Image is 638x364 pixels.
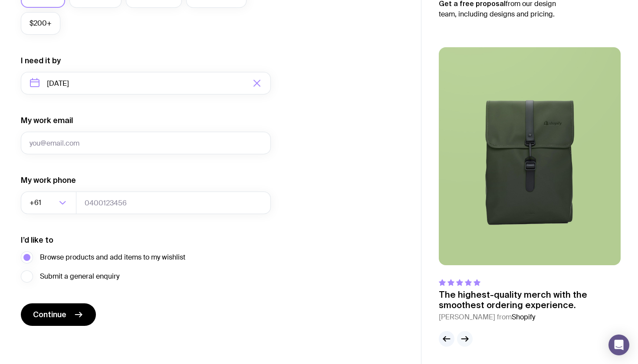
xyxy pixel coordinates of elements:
input: Search for option [43,192,56,214]
cite: [PERSON_NAME] from [439,312,621,322]
span: Shopify [512,312,535,322]
label: I need it by [21,55,61,66]
span: Submit a general enquiry [40,271,119,282]
input: you@email.com [21,132,271,154]
label: My work phone [21,175,76,185]
button: Continue [21,303,96,326]
label: My work email [21,115,73,126]
p: The highest-quality merch with the smoothest ordering experience. [439,289,621,310]
label: $200+ [21,12,60,35]
div: Open Intercom Messenger [608,335,629,355]
span: Continue [33,309,66,320]
div: Search for option [21,192,76,214]
label: I’d like to [21,235,53,245]
span: Browse products and add items to my wishlist [40,252,185,263]
span: +61 [30,192,43,214]
input: Select a target date [21,72,271,94]
input: 0400123456 [76,192,271,214]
